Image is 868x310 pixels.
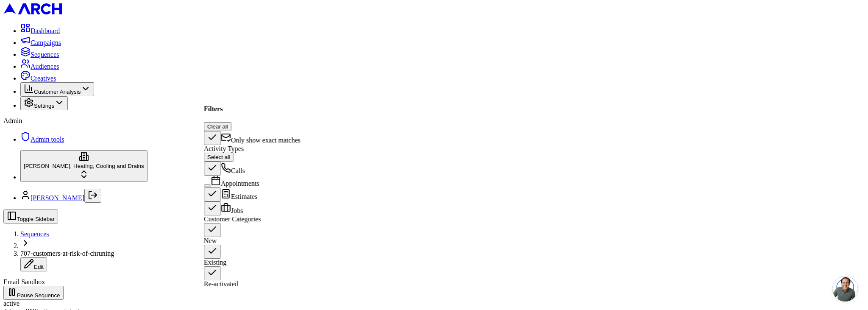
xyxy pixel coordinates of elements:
button: [PERSON_NAME], Heating, Cooling and Drains [20,150,147,182]
span: Settings [34,103,54,109]
div: Admin [3,117,865,125]
button: Select all activity types [204,153,234,162]
div: Re-activated [204,280,300,288]
div: active [3,300,865,307]
label: Appointments [211,180,259,187]
button: Pause Sequence [3,286,64,300]
span: Admin tools [31,136,64,143]
label: Calls [221,167,245,174]
a: [PERSON_NAME] [31,194,84,201]
label: Jobs [221,207,243,214]
span: Edit [34,264,44,270]
span: Customer Analysis [34,89,81,95]
span: 707-customers-at-risk-of-chruning [20,250,114,257]
span: Campaigns [31,39,61,46]
span: Dashboard [31,27,60,34]
a: Creatives [20,75,56,82]
a: Audiences [20,63,59,70]
a: Sequences [20,230,49,237]
label: Activity Types [204,145,244,152]
div: Email Sandbox [3,278,865,286]
label: Estimates [221,193,257,200]
label: Customer Categories [204,215,261,223]
h4: Filters [204,105,300,113]
div: Existing [204,259,300,266]
button: Log out [84,189,101,203]
span: Audiences [31,63,59,70]
a: Open chat [832,276,858,302]
button: Edit [20,257,47,271]
span: Creatives [31,75,56,82]
a: Admin tools [20,136,64,143]
button: Clear all filters [204,122,231,131]
span: Only show exact matches [231,137,300,144]
button: Settings [20,96,68,110]
a: Sequences [20,51,59,58]
span: Toggle Sidebar [17,216,55,222]
nav: breadcrumb [3,230,865,271]
button: Toggle Sidebar [3,209,58,223]
a: Dashboard [20,27,60,34]
span: [PERSON_NAME], Heating, Cooling and Drains [24,163,144,169]
button: Customer Analysis [20,82,94,96]
a: Campaigns [20,39,61,46]
span: Sequences [31,51,59,58]
div: New [204,237,300,245]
